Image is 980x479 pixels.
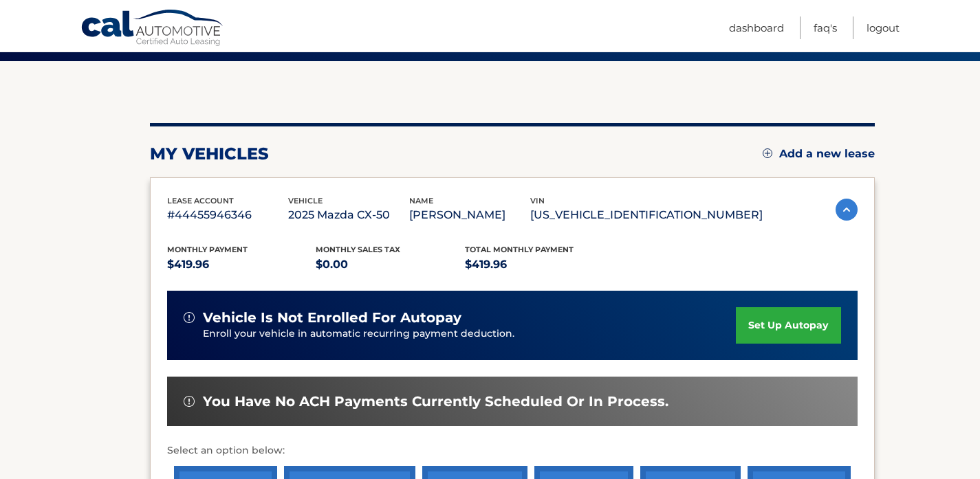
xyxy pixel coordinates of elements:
p: Select an option below: [167,443,858,459]
a: Dashboard [729,16,784,39]
span: You have no ACH payments currently scheduled or in process. [203,393,668,410]
a: Logout [867,16,900,39]
p: #44455946346 [167,205,288,225]
a: set up autopay [736,307,840,344]
p: Enroll your vehicle in automatic recurring payment deduction. [203,326,737,342]
span: Total Monthly Payment [465,245,574,254]
span: vehicle is not enrolled for autopay [203,309,461,326]
p: $419.96 [465,255,614,274]
span: name [409,196,433,205]
p: [US_VEHICLE_IDENTIFICATION_NUMBER] [530,205,763,225]
img: add.svg [763,148,772,158]
a: Add a new lease [763,147,875,161]
p: $419.96 [167,255,316,274]
span: lease account [167,196,234,205]
a: FAQ's [814,16,837,39]
p: 2025 Mazda CX-50 [288,205,409,225]
span: Monthly Payment [167,245,248,254]
span: Monthly sales Tax [316,245,400,254]
img: alert-white.svg [184,396,195,407]
p: [PERSON_NAME] [409,205,530,225]
span: vehicle [288,196,323,205]
h2: my vehicles [150,144,269,164]
a: Cal Automotive [80,9,225,49]
p: $0.00 [316,255,465,274]
img: alert-white.svg [184,312,195,323]
img: accordion-active.svg [836,199,858,221]
span: vin [530,196,545,205]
